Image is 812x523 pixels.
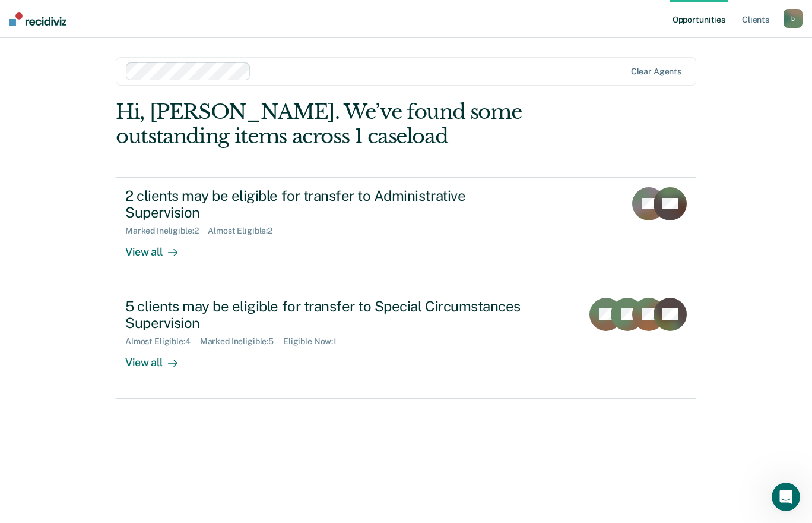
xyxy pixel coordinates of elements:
[116,100,580,149] div: Hi, [PERSON_NAME]. We’ve found some outstanding items across 1 caseload
[9,12,66,26] img: Recidiviz
[116,177,696,288] a: 2 clients may be eligible for transfer to Administrative SupervisionMarked Ineligible:2Almost Eli...
[125,336,200,346] div: Almost Eligible : 4
[125,187,542,222] div: 2 clients may be eligible for transfer to Administrative Supervision
[200,336,283,346] div: Marked Ineligible : 5
[283,336,346,346] div: Eligible Now : 1
[631,67,681,77] div: Clear agents
[784,9,803,28] button: b
[125,346,192,370] div: View all
[208,226,282,236] div: Almost Eligible : 2
[125,236,192,259] div: View all
[125,226,208,236] div: Marked Ineligible : 2
[772,483,800,511] iframe: Intercom live chat
[125,298,542,332] div: 5 clients may be eligible for transfer to Special Circumstances Supervision
[116,288,696,399] a: 5 clients may be eligible for transfer to Special Circumstances SupervisionAlmost Eligible:4Marke...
